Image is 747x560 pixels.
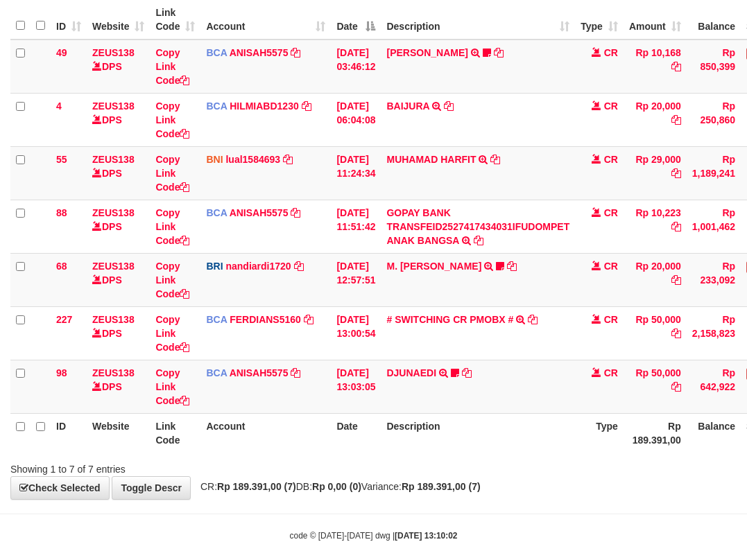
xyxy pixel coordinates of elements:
a: ZEUS138 [92,207,135,218]
span: BCA [206,100,227,112]
a: ZEUS138 [92,314,135,325]
span: BRI [206,261,223,272]
a: ZEUS138 [92,47,135,58]
a: Copy MUHAMAD HARFIT to clipboard [490,154,500,165]
a: Copy INA PAUJANAH to clipboard [494,47,504,58]
a: ZEUS138 [92,367,135,378]
a: Copy Rp 20,000 to clipboard [671,274,681,286]
td: Rp 233,092 [687,253,741,306]
span: BCA [206,367,227,378]
th: Website [87,413,150,453]
th: Rp 189.391,00 [624,413,687,453]
span: CR [604,314,618,325]
td: Rp 2,158,823 [687,306,741,360]
td: [DATE] 11:51:42 [331,200,381,253]
a: nandiardi1720 [225,261,291,272]
a: ZEUS138 [92,100,135,112]
a: Copy Link Code [155,154,189,193]
td: Rp 20,000 [624,93,687,146]
a: Toggle Descr [112,476,191,500]
span: CR [604,261,618,272]
a: [PERSON_NAME] [386,47,467,58]
span: BNI [206,154,223,165]
a: Copy Rp 50,000 to clipboard [671,328,681,339]
span: CR [604,207,618,218]
td: [DATE] 13:03:05 [331,360,381,413]
a: Copy Rp 50,000 to clipboard [671,381,681,392]
a: ANISAH5575 [230,207,289,218]
a: Copy DJUNAEDI to clipboard [462,367,472,378]
td: Rp 1,001,462 [687,200,741,253]
td: Rp 29,000 [624,146,687,200]
th: Account [200,413,331,453]
td: Rp 642,922 [687,360,741,413]
a: ZEUS138 [92,154,135,165]
td: Rp 20,000 [624,253,687,306]
div: Showing 1 to 7 of 7 entries [10,457,301,476]
td: DPS [87,306,150,360]
td: [DATE] 11:24:34 [331,146,381,200]
td: DPS [87,40,150,94]
strong: [DATE] 13:10:02 [395,531,457,541]
a: Copy nandiardi1720 to clipboard [294,261,304,272]
span: CR [604,367,618,378]
a: Copy Rp 20,000 to clipboard [671,114,681,125]
a: Copy Rp 29,000 to clipboard [671,168,681,179]
a: Copy ANISAH5575 to clipboard [291,47,300,58]
span: CR: DB: Variance: [194,481,481,492]
span: CR [604,47,618,58]
a: Copy HILMIABD1230 to clipboard [302,100,311,112]
strong: Rp 189.391,00 (7) [217,481,296,492]
td: Rp 250,860 [687,93,741,146]
th: Link Code [150,413,200,453]
td: DPS [87,146,150,200]
span: CR [604,100,618,112]
a: GOPAY BANK TRANSFEID2527417434031IFUDOMPET ANAK BANGSA [386,207,569,246]
a: FERDIANS5160 [230,314,301,325]
span: 88 [56,207,67,218]
a: ANISAH5575 [230,367,289,378]
td: DPS [87,360,150,413]
strong: Rp 189.391,00 (7) [402,481,481,492]
span: 227 [56,314,72,325]
a: Copy GOPAY BANK TRANSFEID2527417434031IFUDOMPET ANAK BANGSA to clipboard [474,235,483,246]
span: BCA [206,207,227,218]
th: Date [331,413,381,453]
td: Rp 10,168 [624,40,687,94]
td: [DATE] 13:00:54 [331,306,381,360]
td: DPS [87,93,150,146]
th: ID [51,413,87,453]
a: Copy BAIJURA to clipboard [444,100,454,112]
a: Check Selected [10,476,110,500]
td: Rp 50,000 [624,360,687,413]
a: ANISAH5575 [230,47,289,58]
a: M. [PERSON_NAME] [386,261,481,272]
th: Description [381,413,575,453]
a: Copy Link Code [155,47,189,86]
td: DPS [87,253,150,306]
th: Type [575,413,624,453]
td: DPS [87,200,150,253]
a: MUHAMAD HARFIT [386,154,476,165]
a: Copy # SWITCHING CR PMOBX # to clipboard [528,314,538,325]
span: 68 [56,261,67,272]
a: Copy Rp 10,223 to clipboard [671,221,681,232]
span: 49 [56,47,67,58]
a: lual1584693 [225,154,280,165]
a: # SWITCHING CR PMOBX # [386,314,513,325]
td: Rp 1,189,241 [687,146,741,200]
td: [DATE] 03:46:12 [331,40,381,94]
a: Copy FERDIANS5160 to clipboard [304,314,314,325]
a: Copy Link Code [155,100,189,139]
td: [DATE] 12:57:51 [331,253,381,306]
a: Copy Rp 10,168 to clipboard [671,61,681,72]
a: Copy ANISAH5575 to clipboard [291,367,300,378]
a: Copy M. FAIZ ALFIN to clipboard [507,261,517,272]
td: [DATE] 06:04:08 [331,93,381,146]
a: Copy lual1584693 to clipboard [283,154,293,165]
span: BCA [206,47,227,58]
a: DJUNAEDI [386,367,436,378]
td: Rp 850,399 [687,40,741,94]
a: Copy Link Code [155,314,189,353]
a: BAIJURA [386,100,429,112]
